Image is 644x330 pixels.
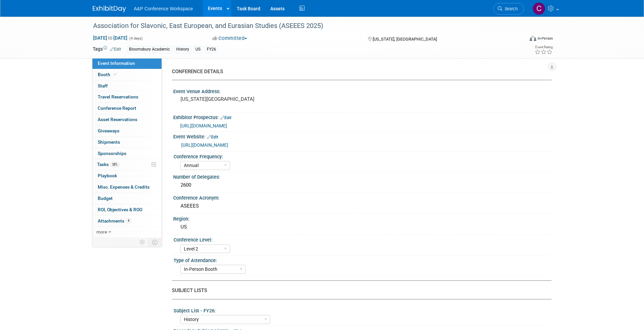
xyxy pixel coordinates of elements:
i: Booth reservation complete [113,73,117,76]
a: Budget [92,193,162,204]
a: Travel Reservations [92,91,162,102]
a: Edit [220,115,231,120]
a: Giveaways [92,125,162,136]
div: Event Format [485,35,553,45]
div: ASEEES [178,201,547,211]
div: In-Person [537,36,553,41]
a: Event Information [92,58,162,69]
div: Exhibitor Prospectus: [173,112,552,121]
span: Staff [98,83,108,88]
span: Shipments [98,139,120,145]
td: Tags [93,46,121,53]
a: Conference Report [92,103,162,114]
span: Tasks [97,162,119,167]
span: ROI, Objectives & ROO [98,207,142,212]
span: 38% [110,162,119,167]
div: Region: [173,214,552,222]
span: Giveaways [98,128,119,133]
span: more [96,229,107,235]
a: [URL][DOMAIN_NAME] [181,142,228,148]
a: Tasks38% [92,159,162,170]
a: Shipments [92,137,162,148]
div: Association for Slavonic, East European, and Eurasian Studies (ASEEES 2025) [91,20,514,32]
span: Event Information [98,61,135,66]
a: Sponsorships [92,148,162,159]
span: (4 days) [129,36,143,41]
span: [US_STATE], [GEOGRAPHIC_DATA] [373,37,437,42]
a: more [92,227,162,238]
div: Conference Acronym: [173,193,552,201]
span: Sponsorships [98,151,126,156]
td: Personalize Event Tab Strip [137,238,148,247]
div: Number of Delegates: [173,172,552,180]
img: Format-Inperson.png [530,36,536,41]
a: Misc. Expenses & Credits [92,182,162,193]
a: Edit [110,47,121,52]
span: Search [502,6,518,11]
div: Conference Level: [174,235,549,243]
div: US [193,46,202,53]
span: Attachments [98,218,131,224]
div: 2600 [178,180,547,190]
span: A&P Conference Workspace [134,6,193,11]
span: Asset Reservations [98,117,137,122]
div: Subject List - FY26: [174,306,549,314]
div: Bloomsbury Academic [127,46,172,53]
div: History [174,46,191,53]
div: Type of Attendance: [174,255,549,264]
a: Attachments4 [92,216,162,227]
span: Conference Report [98,105,136,111]
span: Budget [98,196,113,201]
img: ExhibitDay [93,6,126,12]
a: ROI, Objectives & ROO [92,204,162,215]
a: Playbook [92,170,162,181]
div: SUBJECT LISTS [172,287,547,294]
div: CONFERENCE DETAILS [172,68,547,75]
span: [DATE] [DATE] [93,35,128,41]
div: Conference Frequency: [174,152,549,160]
span: Playbook [98,173,117,178]
a: Staff [92,81,162,91]
span: Booth [98,72,118,77]
img: Christine Ritchlin [533,2,545,15]
td: Toggle Event Tabs [148,238,162,247]
div: US [178,222,547,232]
div: Event Website: [173,132,552,140]
span: 4 [126,218,131,223]
a: Search [493,3,524,15]
div: Event Venue Address: [173,86,552,95]
pre: [US_STATE][GEOGRAPHIC_DATA] [181,96,323,102]
span: Misc. Expenses & Credits [98,184,150,190]
div: FY26 [205,46,218,53]
a: Asset Reservations [92,114,162,125]
a: [URL][DOMAIN_NAME] [180,123,227,128]
div: Event Rating [535,46,553,49]
button: Committed [210,35,250,42]
span: to [107,35,113,41]
a: Edit [207,135,218,139]
span: Travel Reservations [98,94,138,99]
a: Booth [92,69,162,80]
